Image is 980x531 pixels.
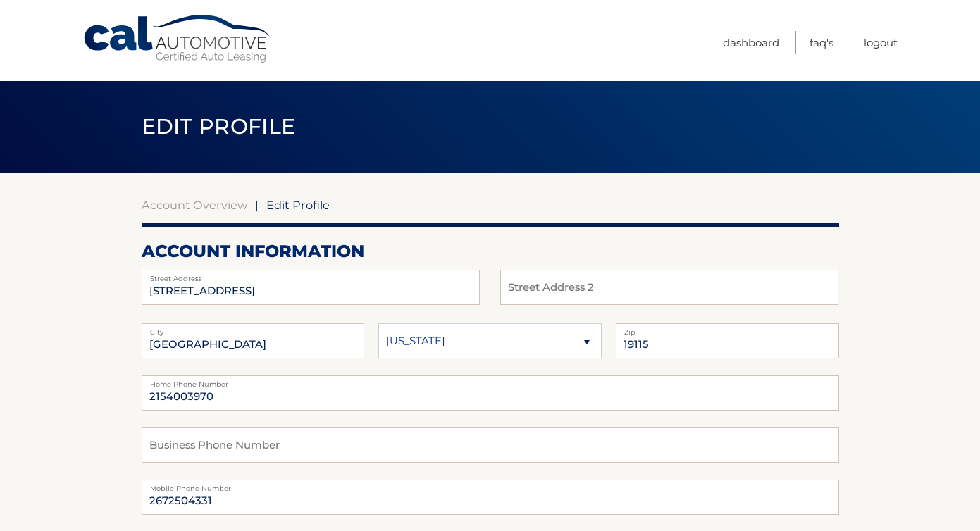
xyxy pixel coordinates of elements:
input: Zip [616,323,839,358]
a: Account Overview [142,198,247,212]
label: Home Phone Number [142,375,839,387]
input: Street Address 2 [142,270,480,305]
label: Zip [616,323,839,335]
a: Cal Automotive [82,14,273,64]
label: Mobile Phone Number [142,480,839,491]
a: Logout [864,31,898,54]
span: | [255,198,259,212]
input: City [142,323,365,358]
input: Street Address 2 [500,270,838,305]
label: Street Address [142,270,480,281]
input: Business Phone Number [142,427,839,463]
a: FAQ's [810,31,833,54]
a: Dashboard [723,31,779,54]
input: Home Phone Number [142,375,839,411]
label: City [142,323,365,335]
input: Mobile Phone Number [142,480,839,515]
span: Edit Profile [142,113,296,139]
span: Edit Profile [266,198,330,212]
h2: account information [142,241,839,262]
